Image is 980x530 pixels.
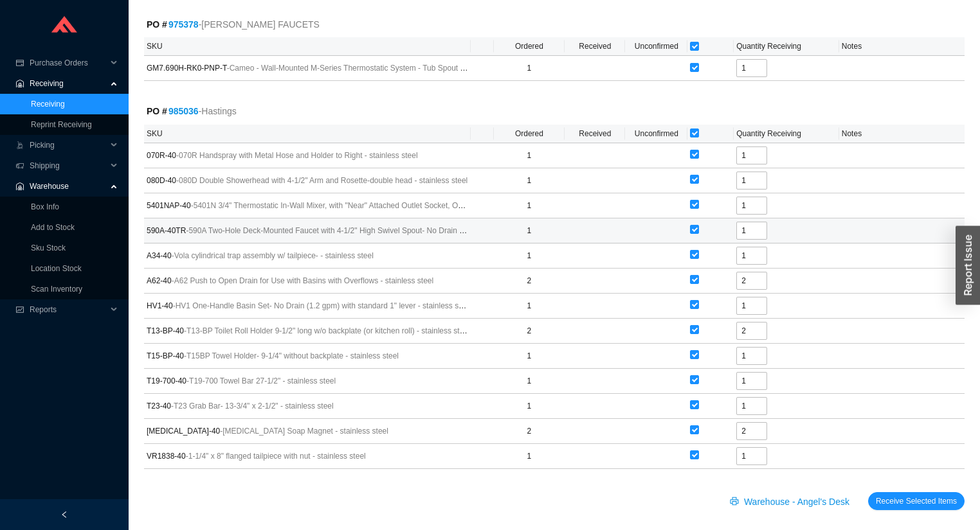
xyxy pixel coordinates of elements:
span: - 070R Handspray with Metal Hose and Holder to Right - stainless steel [176,151,418,160]
span: A62-40 [147,274,468,287]
th: Unconfirmed [625,37,687,56]
span: T15-BP-40 [147,349,468,362]
span: - Vola cylindrical trap assembly w/ tailpiece- - stainless steel [172,251,374,260]
span: Picking [30,135,107,155]
td: 1 [494,394,565,419]
td: 1 [494,294,565,319]
th: Quantity Receiving [734,37,839,56]
span: credit-card [15,59,24,67]
a: Scan Inventory [31,285,82,294]
th: Received [565,125,625,143]
span: 590A-40TR [147,224,468,237]
a: Box Info [31,202,59,211]
td: 1 [494,243,565,269]
span: T13-BP-40 [147,324,468,337]
strong: PO # [147,106,199,116]
button: printerWarehouse - Angel's Desk [722,492,860,510]
td: 1 [494,168,565,193]
span: Warehouse - Angel's Desk [744,495,849,509]
td: 1 [494,444,565,469]
span: - T13-BP Toilet Roll Holder 9-1/2" long w/o backplate (or kitchen roll) - stainless steel [184,326,470,335]
td: 2 [494,419,565,444]
button: Receive Selected Items [868,492,965,510]
span: - Cameo - Wall-Mounted M-Series Thermostatic System - Tub Spout and Handshower (Trim) [227,64,541,73]
span: Reports [30,299,107,320]
span: HV1-40 [147,299,468,312]
strong: PO # [147,19,199,30]
span: GM7.690H-RK0-PNP-T [147,62,468,75]
td: 2 [494,319,565,344]
span: 5401NAP-40 [147,199,468,212]
span: Shipping [30,155,107,176]
a: Location Stock [31,264,82,273]
td: 1 [494,369,565,394]
th: Notes [839,37,965,56]
span: - Hastings [199,104,237,119]
span: Warehouse [30,176,107,197]
span: Receive Selected Items [876,495,957,508]
a: Receiving [31,100,65,109]
span: - [PERSON_NAME] FAUCETS [199,17,320,32]
th: SKU [144,125,471,143]
span: - A62 Push to Open Drain for Use with Basins with Overflows - stainless steel [172,276,434,285]
span: - 590A Two-Hole Deck-Mounted Faucet with 4-1/2" High Swivel Spout- No Drain (1.2 gpm) with standa... [186,226,624,235]
a: 985036 [168,106,199,116]
a: Sku Stock [31,243,66,252]
th: Received [565,37,625,56]
td: 1 [494,218,565,243]
span: Purchase Orders [30,53,107,73]
span: 080D-40 [147,174,468,187]
span: Receiving [30,73,107,94]
th: SKU [144,37,471,56]
span: - T19-700 Towel Bar 27-1/2" - stainless steel [186,376,336,385]
span: A34-40 [147,249,468,262]
span: 070R-40 [147,149,468,162]
span: - HV1 One-Handle Basin Set- No Drain (1.2 gpm) with standard 1" lever - stainless steel [173,301,471,310]
span: - 5401N 3/4" Thermostatic In-Wall Mixer, with "Near" Attached Outlet Socket, One Open Port and Ro... [191,201,630,210]
span: - T23 Grab Bar- 13-3/4" x 2-1/2" - stainless steel [171,402,334,411]
th: Unconfirmed [625,125,687,143]
span: - 1-1/4" x 8" flanged tailpiece with nut - stainless steel [186,452,366,461]
span: T23-40 [147,400,468,412]
span: VR1838-40 [147,450,468,463]
th: Ordered [494,125,565,143]
a: Add to Stock [31,223,75,232]
th: Quantity Receiving [734,125,839,143]
span: printer [730,497,741,507]
td: 1 [494,344,565,369]
th: Notes [839,125,965,143]
a: 975378 [168,19,199,30]
a: Reprint Receiving [31,120,92,129]
td: 2 [494,269,565,294]
th: Ordered [494,37,565,56]
span: fund [15,306,24,314]
td: 1 [494,193,565,218]
span: [MEDICAL_DATA]-40 [147,425,468,437]
span: - [MEDICAL_DATA] Soap Magnet - stainless steel [220,427,388,436]
span: - 080D Double Showerhead with 4-1/2" Arm and Rosette-double head - stainless steel [176,176,467,185]
span: - T15BP Towel Holder- 9-1/4" without backplate - stainless steel [184,351,399,360]
td: 1 [494,56,565,81]
td: 1 [494,143,565,168]
span: left [60,511,68,518]
span: T19-700-40 [147,375,468,387]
